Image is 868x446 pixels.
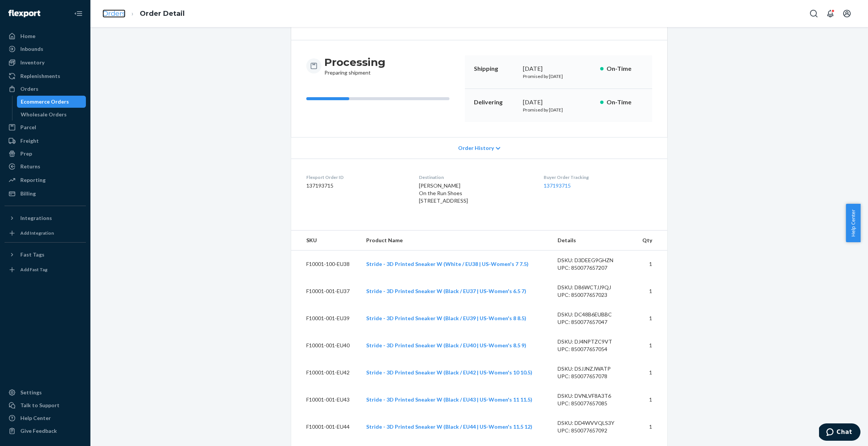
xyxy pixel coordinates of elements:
[846,204,860,242] button: Help Center
[5,121,86,133] a: Parcel
[634,278,667,305] td: 1
[21,111,67,118] div: Wholesale Orders
[5,43,86,55] a: Inbounds
[558,284,628,291] div: DSKU: D86WCTJJ9QJ
[291,250,360,278] td: F10001-100-EU38
[5,83,86,95] a: Orders
[291,413,360,440] td: F10001-001-EU44
[419,182,468,204] span: [PERSON_NAME] On the Run Shoes [STREET_ADDRESS]
[291,231,360,250] th: SKU
[360,231,551,250] th: Product Name
[558,427,628,434] div: UPC: 850077657092
[558,345,628,353] div: UPC: 850077657054
[839,6,854,21] button: Open account menu
[291,305,360,332] td: F10001-001-EU39
[324,55,385,69] h3: Processing
[291,332,360,359] td: F10001-001-EU40
[20,32,35,40] div: Home
[17,96,86,108] a: Ecommerce Orders
[366,261,529,267] a: Stride - 3D Printed Sneaker W (White / EU38 | US-Women's 7 7.5)
[20,176,46,184] div: Reporting
[819,423,860,442] iframe: Opens a widget where you can chat to one of our agents
[17,108,86,121] a: Wholesale Orders
[823,6,838,21] button: Open notifications
[20,150,32,157] div: Prep
[20,59,44,66] div: Inventory
[607,64,643,73] p: On-Time
[21,98,69,105] div: Ecommerce Orders
[544,182,571,189] a: 137193715
[5,425,86,437] button: Give Feedback
[523,98,594,107] div: [DATE]
[607,98,643,107] p: On-Time
[306,182,407,189] dd: 137193715
[634,250,667,278] td: 1
[634,413,667,440] td: 1
[5,135,86,147] a: Freight
[558,365,628,373] div: DSKU: DSJJNZJWATP
[634,305,667,332] td: 1
[558,419,628,427] div: DSKU: DD4WVVQLS3Y
[20,389,42,396] div: Settings
[558,392,628,400] div: DSKU: DVNLVF8A3T6
[20,137,39,145] div: Freight
[366,369,532,376] a: Stride - 3D Printed Sneaker W (Black / EU42 | US-Women's 10 10.5)
[5,70,86,82] a: Replenishments
[5,249,86,261] button: Fast Tags
[366,342,526,348] a: Stride - 3D Printed Sneaker W (Black / EU40 | US-Women's 8.5 9)
[71,6,86,21] button: Close Navigation
[523,73,594,79] p: Promised by [DATE]
[20,266,47,273] div: Add Fast Tag
[20,163,40,170] div: Returns
[8,10,40,17] img: Flexport logo
[96,3,191,25] ol: breadcrumbs
[5,212,86,224] button: Integrations
[419,174,531,180] dt: Destination
[523,107,594,113] p: Promised by [DATE]
[5,399,86,411] button: Talk to Support
[5,160,86,173] a: Returns
[458,144,494,152] span: Order History
[558,338,628,345] div: DSKU: DJ4NPTZC9VT
[291,386,360,413] td: F10001-001-EU43
[366,315,526,321] a: Stride - 3D Printed Sneaker W (Black / EU39 | US-Women's 8 8.5)
[366,288,526,294] a: Stride - 3D Printed Sneaker W (Black / EU37 | US-Women's 6.5 7)
[366,396,532,403] a: Stride - 3D Printed Sneaker W (Black / EU43 | US-Women's 11 11.5)
[324,55,385,76] div: Preparing shipment
[474,98,517,107] p: Delivering
[20,45,43,53] div: Inbounds
[20,402,60,409] div: Talk to Support
[20,72,60,80] div: Replenishments
[634,359,667,386] td: 1
[558,291,628,299] div: UPC: 850077657023
[5,174,86,186] a: Reporting
[552,231,634,250] th: Details
[20,124,36,131] div: Parcel
[523,64,594,73] div: [DATE]
[20,85,38,93] div: Orders
[20,414,51,422] div: Help Center
[558,373,628,380] div: UPC: 850077657078
[20,190,36,197] div: Billing
[291,359,360,386] td: F10001-001-EU42
[20,251,44,258] div: Fast Tags
[306,174,407,180] dt: Flexport Order ID
[806,6,821,21] button: Open Search Box
[5,264,86,276] a: Add Fast Tag
[366,423,532,430] a: Stride - 3D Printed Sneaker W (Black / EU44 | US-Women's 11.5 12)
[20,427,57,435] div: Give Feedback
[20,214,52,222] div: Integrations
[634,332,667,359] td: 1
[5,227,86,239] a: Add Integration
[558,257,628,264] div: DSKU: D3DEEG9GHZN
[634,386,667,413] td: 1
[291,278,360,305] td: F10001-001-EU37
[544,174,652,180] dt: Buyer Order Tracking
[558,311,628,318] div: DSKU: DC48B6EUBBC
[102,9,125,18] a: Orders
[5,188,86,200] a: Billing
[558,400,628,407] div: UPC: 850077657085
[20,230,54,236] div: Add Integration
[558,264,628,272] div: UPC: 850077657207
